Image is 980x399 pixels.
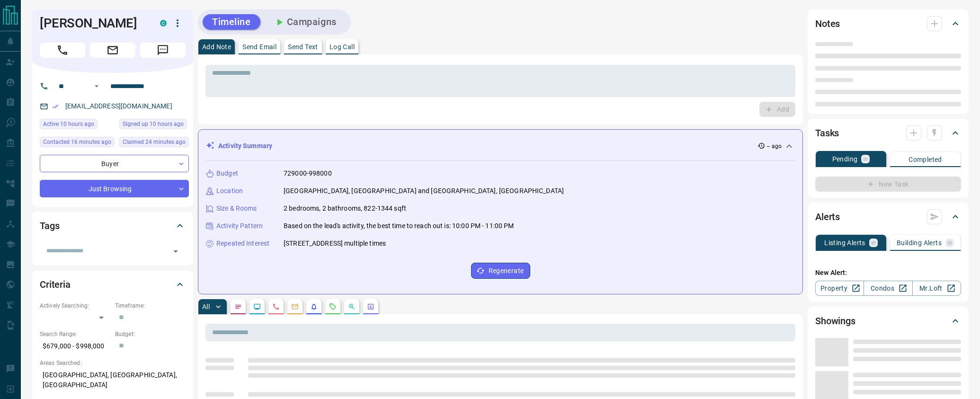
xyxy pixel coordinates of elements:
[815,16,840,31] h2: Notes
[253,303,261,310] svg: Lead Browsing Activity
[284,239,386,248] p: [STREET_ADDRESS] multiple times
[815,209,840,224] h2: Alerts
[43,137,111,147] span: Contacted 16 minutes ago
[767,142,782,151] p: -- ago
[284,168,332,178] p: 729000-998000
[288,44,318,50] p: Send Text
[206,137,795,155] div: Activity Summary-- ago
[291,303,299,310] svg: Emails
[203,14,260,30] button: Timeline
[40,338,110,354] p: $679,000 - $998,000
[330,44,355,50] p: Log Call
[815,268,961,278] p: New Alert:
[40,277,71,292] h2: Criteria
[65,102,172,110] a: [EMAIL_ADDRESS][DOMAIN_NAME]
[123,119,184,129] span: Signed up 10 hours ago
[367,303,374,310] svg: Agent Actions
[824,239,865,246] p: Listing Alerts
[216,239,269,248] p: Repeated Interest
[234,303,242,310] svg: Notes
[123,137,186,147] span: Claimed 24 minutes ago
[216,204,257,213] p: Size & Rooms
[115,330,186,338] p: Budget:
[216,168,238,178] p: Budget
[348,303,356,310] svg: Opportunities
[40,137,115,150] div: Sat Aug 16 2025
[40,359,186,367] p: Areas Searched:
[284,221,514,231] p: Based on the lead's activity, the best time to reach out is: 10:00 PM - 11:00 PM
[40,180,189,197] div: Just Browsing
[815,125,839,141] h2: Tasks
[40,301,110,310] p: Actively Searching:
[140,43,186,58] span: Message
[40,119,115,132] div: Fri Aug 15 2025
[218,141,272,151] p: Activity Summary
[310,303,318,310] svg: Listing Alerts
[216,186,243,196] p: Location
[897,239,942,246] p: Building Alerts
[40,218,59,233] h2: Tags
[40,43,85,58] span: Call
[169,245,182,258] button: Open
[40,367,186,393] p: [GEOGRAPHIC_DATA], [GEOGRAPHIC_DATA], [GEOGRAPHIC_DATA]
[43,119,94,129] span: Active 10 hours ago
[815,12,961,35] div: Notes
[242,44,276,50] p: Send Email
[471,263,530,279] button: Regenerate
[40,16,146,31] h1: [PERSON_NAME]
[284,186,564,196] p: [GEOGRAPHIC_DATA], [GEOGRAPHIC_DATA] and [GEOGRAPHIC_DATA], [GEOGRAPHIC_DATA]
[815,313,855,328] h2: Showings
[202,44,231,50] p: Add Note
[329,303,337,310] svg: Requests
[284,204,406,213] p: 2 bedrooms, 2 bathrooms, 822-1344 sqft
[52,103,59,110] svg: Email Verified
[216,221,263,231] p: Activity Pattern
[815,281,864,296] a: Property
[119,119,189,132] div: Fri Aug 15 2025
[912,281,961,296] a: Mr.Loft
[264,14,346,30] button: Campaigns
[160,20,167,27] div: condos.ca
[832,156,858,162] p: Pending
[815,310,961,332] div: Showings
[91,80,102,92] button: Open
[40,273,186,296] div: Criteria
[115,301,186,310] p: Timeframe:
[40,330,110,338] p: Search Range:
[119,137,189,150] div: Sat Aug 16 2025
[815,205,961,228] div: Alerts
[864,281,912,296] a: Condos
[40,155,189,172] div: Buyer
[909,156,942,163] p: Completed
[90,43,135,58] span: Email
[40,214,186,237] div: Tags
[815,122,961,144] div: Tasks
[272,303,280,310] svg: Calls
[202,303,210,310] p: All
